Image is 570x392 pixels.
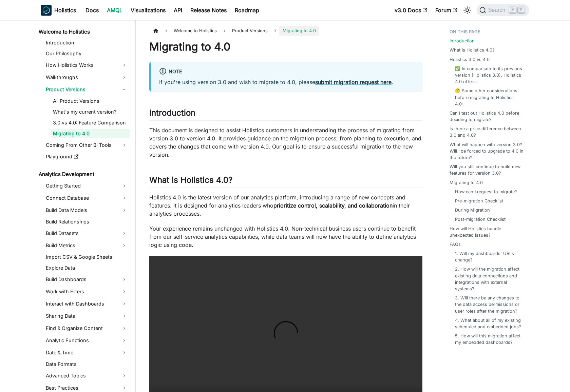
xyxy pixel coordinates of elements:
a: Product Versions [44,84,130,95]
a: Visualizations [127,5,170,16]
nav: Docs sidebar [34,20,136,392]
a: Will you still continue to build new features for version 3.0? [450,163,525,176]
a: 3.0 vs 4.0: Feature Comparison [51,118,130,128]
strong: prioritize control, scalability, and collaboration [273,202,393,209]
a: Docs [81,5,103,16]
a: Work with Filters [44,286,130,297]
span: Product Versions [229,26,271,36]
a: Date & Time [44,347,130,358]
a: What's my current version? [51,107,130,117]
button: Search (Command+K) [477,4,529,16]
a: 2. How will the migration affect existing data connections and integrations with external systems? [455,266,522,292]
a: What is Holistics 4.0? [450,47,495,53]
a: Pre-migration Checklist [455,198,503,204]
a: Can I test out Holistics 4.0 before deciding to migrate? [450,110,525,123]
a: Advanced Topics [44,370,130,381]
a: Post-migration Checklist [455,216,506,222]
img: Holistics [41,5,52,16]
h2: What is Holistics 4.0? [149,175,422,188]
a: Explore Data [44,263,130,273]
kbd: K [518,7,525,13]
a: Getting Started [44,180,130,191]
a: Build Datasets [44,228,130,239]
a: API [170,5,186,16]
nav: Breadcrumbs [149,26,422,36]
a: Data Formats [44,359,130,369]
a: Walkthroughs [44,72,130,83]
a: Interact with Dashboards [44,298,130,309]
a: 4. What about all of my existing scheduled and embedded jobs? [455,317,522,330]
a: Playground [44,152,130,161]
a: v3.0 Docs [391,5,431,16]
a: Sharing Data [44,311,130,321]
a: Is there a price difference between 3.0 and 4.0? [450,125,525,138]
a: How can I request to migrate? [455,189,517,195]
a: Our Philosophy [44,49,130,58]
a: 3. Will there be any changes to the data access permissions or user roles after the migration? [455,295,522,314]
a: All Product Versions [51,96,130,106]
div: Note [159,67,414,76]
a: AMQL [103,5,127,16]
a: What will happen with version 3.0? Will I be forced to upgrade to 4.0 in the future? [450,141,525,161]
a: Migrating to 4.0 [450,179,483,186]
a: submit migration request here [315,79,392,85]
a: 5. How will this migration affect my embedded dashboards? [455,333,522,346]
a: How will Holistics handle unexpected issues? [450,226,525,238]
a: 🤔 Some other considerations before migrating to Holistics 4.0: [455,87,522,107]
a: Release Notes [186,5,231,16]
a: Introduction [450,38,475,44]
a: Welcome to Holistics [37,27,130,37]
a: Coming From Other BI Tools [44,140,130,151]
p: If you're using version 3.0 and wish to migrate to 4.0, please . [159,78,414,86]
a: HolisticsHolistics [41,5,76,16]
a: Holistics 3.0 vs 4.0 [450,56,490,63]
button: Switch between dark and light mode (currently light mode) [462,5,473,16]
a: 1. Will my dashboards' URLs change? [455,250,522,263]
a: How Holistics Works [44,60,130,71]
a: Home page [149,26,162,36]
a: Forum [431,5,461,16]
p: Your experience remains unchanged with Holistics 4.0. Non-technical business users continue to be... [149,224,422,249]
a: Migrating to 4.0 [51,129,130,138]
a: Find & Organize Content [44,323,130,334]
a: FAQs [450,241,461,248]
a: Analytics Development [37,170,130,179]
a: Analytic Functions [44,335,130,346]
a: Connect Database [44,193,130,203]
a: Introduction [44,38,130,47]
span: Search [486,7,510,13]
span: Welcome to Holistics [170,26,220,36]
a: ✅ In comparison to its previous version (Holistics 3.0), Holistics 4.0 offers: [455,65,522,85]
kbd: ⌘ [509,7,516,13]
span: Migrating to 4.0 [279,26,319,36]
h2: Introduction [149,108,422,121]
a: Build Dashboards [44,274,130,285]
a: During Migration [455,207,490,213]
a: Build Data Models [44,205,130,216]
p: Holistics 4.0 is the latest version of our analytics platform, introducing a range of new concept... [149,193,422,218]
a: Build Relationships [44,217,130,227]
a: Build Metrics [44,240,130,251]
a: Import CSV & Google Sheets [44,252,130,262]
a: Roadmap [231,5,263,16]
h1: Migrating to 4.0 [149,40,422,54]
b: Holistics [54,6,76,14]
p: This document is designed to assist Holistics customers in understanding the process of migrating... [149,126,422,159]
